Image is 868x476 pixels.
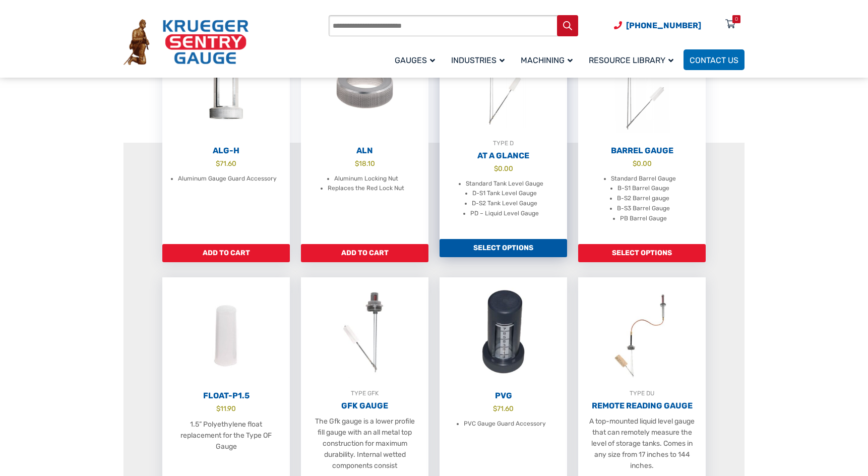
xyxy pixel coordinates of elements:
[617,194,669,204] li: B-S2 Barrel gauge
[440,151,567,161] h2: At A Glance
[494,164,513,172] bdi: 0.00
[684,49,745,70] a: Contact Us
[440,391,567,401] h2: PVG
[470,209,539,219] li: PD – Liquid Level Gauge
[162,32,290,244] a: ALG-H $71.60 Aluminum Gauge Guard Accessory
[301,146,428,156] h2: ALN
[328,184,404,194] li: Replaces the Red Lock Nut
[633,159,652,167] bdi: 0.00
[301,401,428,411] h2: GFK Gauge
[578,32,706,143] img: Barrel Gauge
[583,48,684,72] a: Resource Library
[355,159,375,167] bdi: 18.10
[178,174,277,184] li: Aluminum Gauge Guard Accessory
[334,174,398,184] li: Aluminum Locking Nut
[311,416,418,471] p: The Gfk gauge is a lower profile fill gauge with an all metal top construction for maximum durabi...
[493,404,497,412] span: $
[614,19,701,32] a: Phone Number (920) 434-8860
[464,419,546,429] li: PVC Gauge Guard Accessory
[301,277,428,388] img: GFK Gauge
[216,159,220,167] span: $
[123,19,249,66] img: Krueger Sentry Gauge
[589,55,673,65] span: Resource Library
[440,239,567,257] a: Add to cart: “At A Glance”
[216,159,236,167] bdi: 71.60
[588,416,696,471] p: A top-mounted liquid level gauge that can remotely measure the level of storage tanks. Comes in a...
[162,391,290,401] h2: Float-P1.5
[611,174,676,184] li: Standard Barrel Gauge
[578,388,706,398] div: TYPE DU
[472,199,537,209] li: D-S2 Tank Level Gauge
[633,159,637,167] span: $
[301,388,428,398] div: TYPE GFK
[620,214,667,224] li: PB Barrel Gauge
[466,179,543,189] li: Standard Tank Level Gauge
[355,159,359,167] span: $
[578,32,706,244] a: Barrel Gauge $0.00 Standard Barrel Gauge B-S1 Barrel Gauge B-S2 Barrel gauge B-S3 Barrel Gauge PB...
[172,419,280,452] p: 1.5” Polyethylene float replacement for the Type OF Gauge
[440,277,567,388] img: PVG
[440,138,567,148] div: TYPE D
[735,15,738,23] div: 0
[216,404,236,412] bdi: 11.90
[617,184,669,194] li: B-S1 Barrel Gauge
[445,48,515,72] a: Industries
[617,204,670,214] li: B-S3 Barrel Gauge
[690,55,738,65] span: Contact Us
[301,32,428,244] a: ALN $18.10 Aluminum Locking Nut Replaces the Red Lock Nut
[578,244,706,262] a: Add to cart: “Barrel Gauge”
[626,21,701,30] span: [PHONE_NUMBER]
[578,146,706,156] h2: Barrel Gauge
[301,32,428,143] img: ALN
[578,277,706,388] img: Remote Reading Gauge
[162,32,290,143] img: ALG-OF
[521,55,573,65] span: Machining
[578,401,706,411] h2: Remote Reading Gauge
[395,55,435,65] span: Gauges
[440,27,567,239] a: TYPE DAt A Glance $0.00 Standard Tank Level Gauge D-S1 Tank Level Gauge D-S2 Tank Level Gauge PD ...
[451,55,505,65] span: Industries
[472,189,537,199] li: D-S1 Tank Level Gauge
[162,277,290,388] img: Float-P1.5
[162,146,290,156] h2: ALG-H
[216,404,220,412] span: $
[515,48,583,72] a: Machining
[440,27,567,138] img: At A Glance
[494,164,498,172] span: $
[493,404,514,412] bdi: 71.60
[301,244,428,262] a: Add to cart: “ALN”
[162,244,290,262] a: Add to cart: “ALG-H”
[389,48,445,72] a: Gauges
